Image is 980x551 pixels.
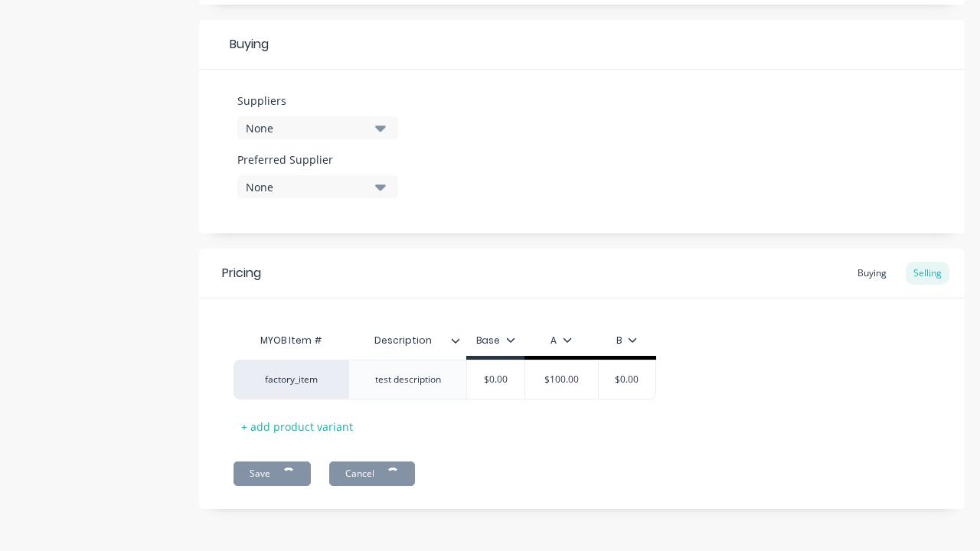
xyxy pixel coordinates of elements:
div: Pricing [222,264,261,282]
div: None [246,179,368,195]
div: test description [363,370,453,390]
div: B [616,334,637,347]
div: $0.00 [589,360,665,399]
div: MYOB Item # [234,325,348,356]
div: $100.00 [523,360,599,399]
div: Base [476,334,515,347]
div: factory_itemtest description$0.00$100.00$0.00 [234,360,656,399]
button: None [237,116,398,139]
div: Buying [199,20,965,70]
div: Description [348,325,466,356]
div: Buying [850,262,894,285]
div: factory_item [249,373,333,386]
div: + add product variant [234,415,361,439]
label: Preferred Supplier [237,152,398,168]
div: Description [348,321,457,360]
div: A [550,334,572,347]
button: None [237,175,398,198]
div: Selling [906,262,949,285]
label: Suppliers [237,93,398,109]
button: Cancel [329,461,415,486]
div: None [246,120,368,136]
div: $0.00 [458,360,534,399]
button: Save [234,461,311,486]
